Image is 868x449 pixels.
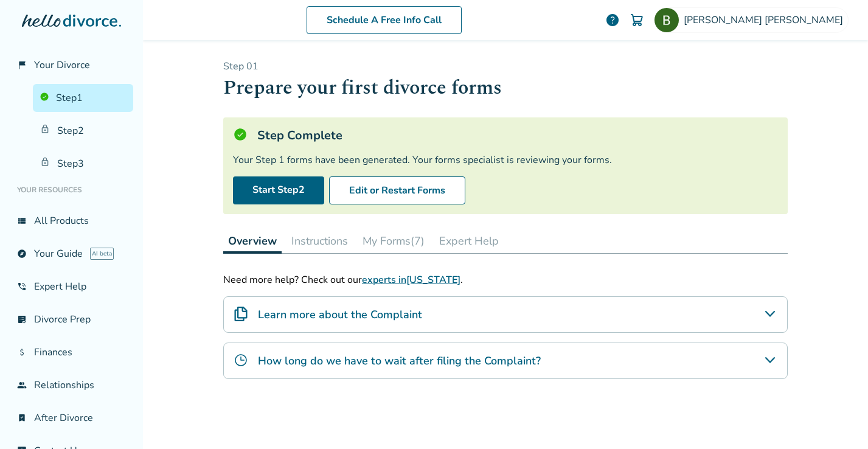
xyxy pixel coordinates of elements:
[10,240,133,268] a: exploreYour GuideAI beta
[223,296,788,333] div: Learn more about the Complaint
[33,117,133,145] a: Step2
[223,229,282,254] button: Overview
[434,229,504,253] button: Expert Help
[17,249,27,259] span: explore
[10,273,133,301] a: phone_in_talkExpert Help
[286,229,353,253] button: Instructions
[684,13,848,27] span: [PERSON_NAME] [PERSON_NAME]
[223,343,788,379] div: How long do we have to wait after filing the Complaint?
[233,176,324,204] a: Start Step2
[10,371,133,399] a: groupRelationships
[10,338,133,366] a: attach_moneyFinances
[10,305,133,333] a: list_alt_checkDivorce Prep
[258,353,541,369] h4: How long do we have to wait after filing the Complaint?
[807,391,868,449] iframe: Chat Widget
[17,347,27,357] span: attach_money
[258,307,422,322] h4: Learn more about the Complaint
[17,216,27,226] span: view_list
[223,60,788,73] p: Step 0 1
[33,150,133,178] a: Step3
[329,176,465,204] button: Edit or Restart Forms
[605,13,620,27] a: help
[234,353,248,367] img: How long do we have to wait after filing the Complaint?
[223,273,788,287] p: Need more help? Check out our .
[10,51,133,79] a: flag_2Your Divorce
[233,153,778,167] div: Your Step 1 forms have been generated. Your forms specialist is reviewing your forms.
[257,127,342,144] h5: Step Complete
[358,229,429,253] button: My Forms(7)
[10,178,133,202] li: Your Resources
[307,6,462,34] a: Schedule A Free Info Call
[33,84,133,112] a: Step1
[17,380,27,390] span: group
[17,413,27,423] span: bookmark_check
[362,273,460,287] a: experts in[US_STATE]
[17,282,27,291] span: phone_in_talk
[90,248,114,260] span: AI beta
[223,73,788,103] h1: Prepare your first divorce forms
[654,8,679,32] img: Bryon
[630,13,644,27] img: Cart
[34,58,90,72] span: Your Divorce
[10,207,133,235] a: view_listAll Products
[234,307,248,321] img: Learn more about the Complaint
[10,404,133,432] a: bookmark_checkAfter Divorce
[17,315,27,324] span: list_alt_check
[17,60,27,70] span: flag_2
